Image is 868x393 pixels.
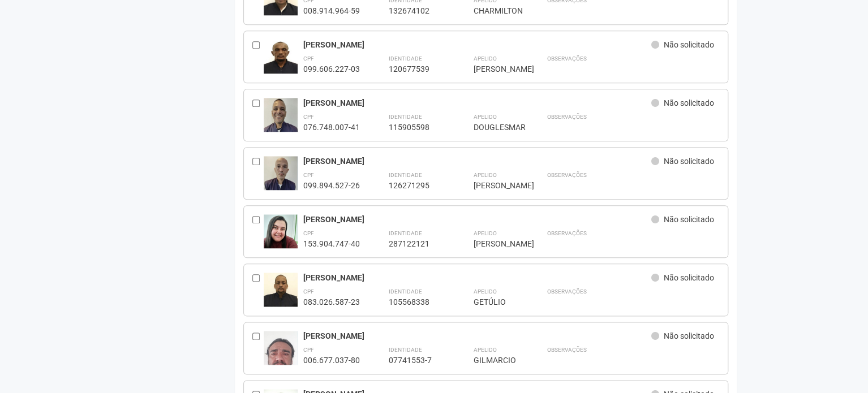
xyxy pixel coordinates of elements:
[547,55,586,62] strong: Observações
[473,180,518,191] div: [PERSON_NAME]
[664,98,714,107] span: Não solicitado
[547,347,586,353] strong: Observações
[547,288,586,295] strong: Observações
[264,156,298,192] img: user.jpg
[473,297,518,307] div: GETÚLIO
[303,239,360,249] div: 153.904.747-40
[303,40,651,50] div: [PERSON_NAME]
[664,273,714,282] span: Não solicitado
[473,172,496,178] strong: Apelido
[303,172,314,178] strong: CPF
[473,64,518,74] div: [PERSON_NAME]
[473,114,496,120] strong: Apelido
[303,288,314,295] strong: CPF
[303,273,651,283] div: [PERSON_NAME]
[303,214,651,224] div: [PERSON_NAME]
[264,331,298,390] img: user.jpg
[473,230,496,236] strong: Apelido
[303,355,360,365] div: 006.677.037-80
[303,180,360,191] div: 099.894.527-26
[473,122,518,132] div: DOUGLESMAR
[303,114,314,120] strong: CPF
[547,114,586,120] strong: Observações
[303,156,651,166] div: [PERSON_NAME]
[664,215,714,224] span: Não solicitado
[547,172,586,178] strong: Observações
[388,6,445,16] div: 132674102
[473,239,518,249] div: [PERSON_NAME]
[473,347,496,353] strong: Apelido
[473,288,496,295] strong: Apelido
[388,288,422,295] strong: Identidade
[388,297,445,307] div: 105568338
[664,157,714,166] span: Não solicitado
[473,6,518,16] div: CHARMILTON
[664,331,714,340] span: Não solicitado
[388,347,422,353] strong: Identidade
[388,355,445,365] div: 07741553-7
[473,55,496,62] strong: Apelido
[264,40,298,77] img: user.jpg
[388,55,422,62] strong: Identidade
[388,122,445,132] div: 115905598
[303,122,360,132] div: 076.748.007-41
[303,297,360,307] div: 083.026.587-23
[303,347,314,353] strong: CPF
[388,180,445,191] div: 126271295
[303,55,314,62] strong: CPF
[303,98,651,108] div: [PERSON_NAME]
[264,98,298,136] img: user.jpg
[388,64,445,74] div: 120677539
[388,239,445,249] div: 287122121
[664,40,714,49] span: Não solicitado
[547,230,586,236] strong: Observações
[303,6,360,16] div: 008.914.964-59
[264,273,298,309] img: user.jpg
[303,331,651,341] div: [PERSON_NAME]
[388,230,422,236] strong: Identidade
[388,172,422,178] strong: Identidade
[264,214,298,260] img: user.jpg
[303,64,360,74] div: 099.606.227-03
[303,230,314,236] strong: CPF
[473,355,518,365] div: GILMARCIO
[388,114,422,120] strong: Identidade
